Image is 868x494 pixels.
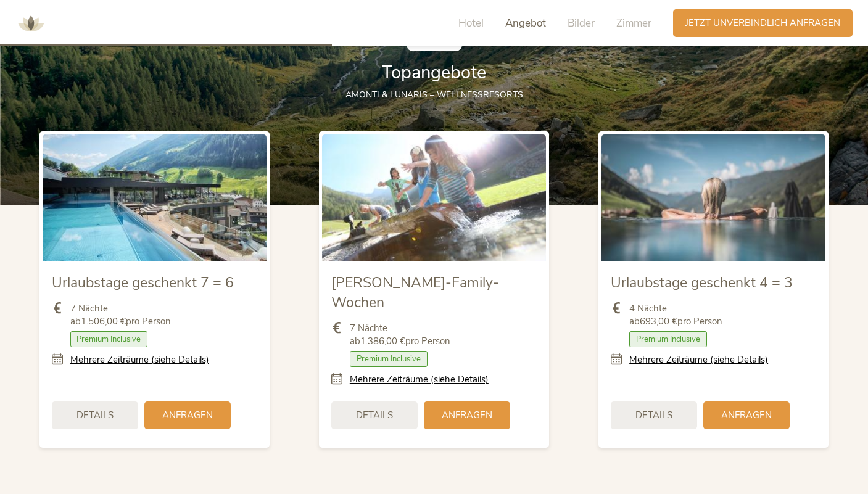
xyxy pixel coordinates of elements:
[611,273,793,292] span: Urlaubstage geschenkt 4 = 3
[350,373,489,386] a: Mehrere Zeiträume (siehe Details)
[356,409,393,422] span: Details
[70,353,209,366] a: Mehrere Zeiträume (siehe Details)
[43,134,267,260] img: Urlaubstage geschenkt 7 = 6
[70,331,148,347] span: Premium Inclusive
[350,322,450,348] span: 7 Nächte ab pro Person
[635,409,672,422] span: Details
[442,409,492,422] span: Anfragen
[382,60,486,84] span: Topangebote
[360,335,405,347] b: 1.386,00 €
[685,17,840,30] span: Jetzt unverbindlich anfragen
[601,134,825,260] img: Urlaubstage geschenkt 4 = 3
[505,16,546,30] span: Angebot
[322,134,546,260] img: Sommer-Family-Wochen
[12,19,49,27] a: AMONTI & LUNARIS Wellnessresort
[350,351,428,367] span: Premium Inclusive
[629,302,722,328] span: 4 Nächte ab pro Person
[640,315,677,327] b: 693,00 €
[70,302,171,328] span: 7 Nächte ab pro Person
[331,273,499,312] span: [PERSON_NAME]-Family-Wochen
[568,16,595,30] span: Bilder
[12,5,49,42] img: AMONTI & LUNARIS Wellnessresort
[162,409,213,422] span: Anfragen
[76,409,114,422] span: Details
[345,89,523,101] span: AMONTI & LUNARIS – Wellnessresorts
[52,273,234,292] span: Urlaubstage geschenkt 7 = 6
[629,331,707,347] span: Premium Inclusive
[629,353,768,366] a: Mehrere Zeiträume (siehe Details)
[616,16,651,30] span: Zimmer
[721,409,772,422] span: Anfragen
[81,315,126,327] b: 1.506,00 €
[458,16,484,30] span: Hotel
